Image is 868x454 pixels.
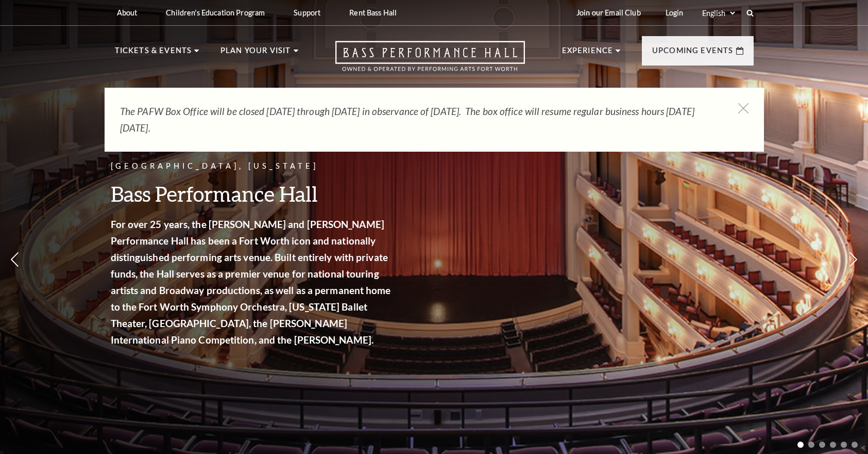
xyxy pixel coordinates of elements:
p: Experience [562,44,614,63]
h3: Bass Performance Hall [111,181,394,207]
p: Tickets & Events [115,44,192,63]
p: Children's Education Program [166,8,265,17]
p: [GEOGRAPHIC_DATA], [US_STATE] [111,160,394,173]
select: Select: [700,8,737,18]
p: Rent Bass Hall [349,8,397,17]
strong: For over 25 years, the [PERSON_NAME] and [PERSON_NAME] Performance Hall has been a Fort Worth ico... [111,218,391,346]
p: Plan Your Visit [220,44,291,63]
p: About [117,8,138,17]
p: Support [294,8,320,17]
em: The PAFW Box Office will be closed [DATE] through [DATE] in observance of [DATE]. The box office ... [120,105,694,134]
p: Upcoming Events [652,44,734,63]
